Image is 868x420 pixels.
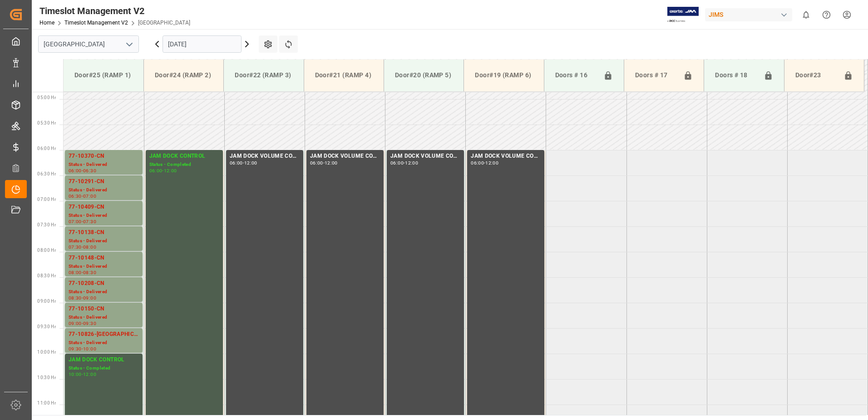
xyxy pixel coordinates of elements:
[163,35,242,53] input: DD.MM.YYYY
[149,169,163,173] div: 06:00
[792,67,840,84] div: Door#23
[37,197,56,202] span: 07:00 Hr
[83,347,96,351] div: 10:00
[69,152,139,161] div: 77-10370-CN
[82,296,83,300] div: -
[83,321,96,325] div: 09:30
[122,37,136,51] button: open menu
[230,152,300,161] div: JAM DOCK VOLUME CONTROL
[471,152,541,161] div: JAM DOCK VOLUME CONTROL
[69,330,139,339] div: 77-10826-[GEOGRAPHIC_DATA]
[390,152,460,161] div: JAM DOCK VOLUME CONTROL
[69,186,139,194] div: Status - Delivered
[69,288,139,296] div: Status - Delivered
[69,228,139,237] div: 77-10138-CN
[82,270,83,275] div: -
[796,5,816,25] button: show 0 new notifications
[149,152,219,161] div: JAM DOCK CONTROL
[83,270,96,275] div: 08:30
[37,350,56,355] span: 10:00 Hr
[69,372,82,376] div: 10:00
[37,146,56,151] span: 06:00 Hr
[484,161,485,165] div: -
[37,299,56,304] span: 09:00 Hr
[390,161,404,165] div: 06:00
[162,169,163,173] div: -
[82,372,83,376] div: -
[69,347,82,351] div: 09:30
[816,5,837,25] button: Help Center
[64,20,128,26] a: Timeslot Management V2
[82,220,83,224] div: -
[69,263,139,270] div: Status - Delivered
[164,169,177,173] div: 12:00
[69,203,139,212] div: 77-10409-CN
[149,161,219,169] div: Status - Completed
[69,220,82,224] div: 07:00
[83,220,96,224] div: 07:30
[230,161,243,165] div: 06:00
[69,161,139,169] div: Status - Delivered
[69,177,139,186] div: 77-10291-CN
[82,169,83,173] div: -
[69,169,82,173] div: 06:00
[38,35,139,53] input: Type to search/select
[471,161,484,165] div: 06:00
[69,355,139,365] div: JAM DOCK CONTROL
[711,67,759,84] div: Doors # 18
[83,169,96,173] div: 06:30
[69,314,139,321] div: Status - Delivered
[39,4,190,18] div: Timeslot Management V2
[37,120,56,125] span: 05:30 Hr
[69,339,139,347] div: Status - Delivered
[705,6,796,23] button: JIMS
[37,95,56,100] span: 05:00 Hr
[83,372,96,376] div: 12:00
[37,324,56,329] span: 09:30 Hr
[69,245,82,249] div: 07:30
[69,237,139,245] div: Status - Delivered
[37,375,56,380] span: 10:30 Hr
[231,67,296,84] div: Door#22 (RAMP 3)
[39,20,54,26] a: Home
[69,296,82,300] div: 08:30
[552,67,600,84] div: Doors # 16
[244,161,257,165] div: 12:00
[310,161,323,165] div: 06:00
[151,67,216,84] div: Door#24 (RAMP 2)
[391,67,456,84] div: Door#20 (RAMP 5)
[83,245,96,249] div: 08:00
[69,365,139,372] div: Status - Completed
[82,194,83,198] div: -
[82,245,83,249] div: -
[69,270,82,275] div: 08:00
[323,161,325,165] div: -
[83,194,96,198] div: 07:00
[69,305,139,314] div: 77-10150-CN
[37,400,56,405] span: 11:00 Hr
[37,273,56,278] span: 08:30 Hr
[485,161,498,165] div: 12:00
[82,347,83,351] div: -
[69,321,82,325] div: 09:00
[71,67,136,84] div: Door#25 (RAMP 1)
[82,321,83,325] div: -
[37,248,56,253] span: 08:00 Hr
[310,152,380,161] div: JAM DOCK VOLUME CONTROL
[471,67,536,84] div: Door#19 (RAMP 6)
[69,212,139,220] div: Status - Delivered
[325,161,338,165] div: 12:00
[631,67,680,84] div: Doors # 17
[83,296,96,300] div: 09:00
[69,254,139,263] div: 77-10148-CN
[243,161,244,165] div: -
[311,67,376,84] div: Door#21 (RAMP 4)
[69,194,82,198] div: 06:30
[667,7,699,23] img: Exertis%20JAM%20-%20Email%20Logo.jpg_1722504956.jpg
[37,171,56,176] span: 06:30 Hr
[69,279,139,288] div: 77-10208-CN
[404,161,405,165] div: -
[705,8,792,21] div: JIMS
[405,161,418,165] div: 12:00
[37,222,56,227] span: 07:30 Hr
